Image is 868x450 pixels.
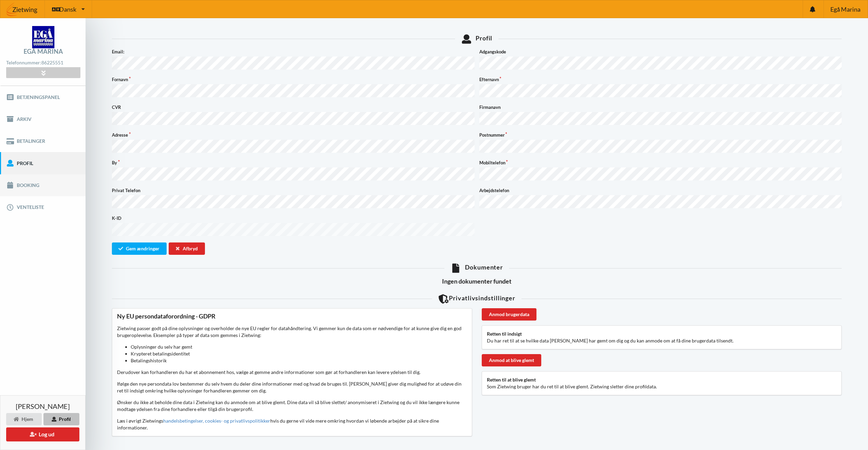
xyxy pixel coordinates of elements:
[830,6,860,12] span: Egå Marina
[169,242,205,255] div: Afbryd
[112,132,475,138] label: Adresse
[131,357,467,364] li: Betalingshistorik
[479,76,842,83] label: Efternavn
[117,417,467,431] p: Læs i øvrigt Zietwings hvis du gerne vil vide mere omkring hvordan vi løbende arbejder på at sikr...
[41,60,63,65] strong: 86225551
[479,132,842,138] label: Postnummer
[112,48,475,55] label: Email:
[482,308,536,321] div: Anmod brugerdata
[117,312,467,320] div: Ny EU persondataforordning - GDPR
[482,354,541,366] div: Anmod at blive glemt
[112,215,475,222] label: K-ID
[112,76,475,83] label: Fornavn
[43,413,79,425] div: Profil
[112,263,842,273] div: Dokumenter
[112,34,842,43] div: Profil
[6,413,42,425] div: Hjem
[163,418,270,424] a: handelsbetingelser, cookies- og privatlivspolitikker
[32,26,54,48] img: logo
[479,159,842,166] label: Mobiltelefon
[6,58,80,67] div: Telefonnummer:
[479,104,842,111] label: Firmanavn
[112,277,842,285] h3: Ingen dokumenter fundet
[117,325,467,364] p: Zietwing passer godt på dine oplysninger og overholder de nye EU regler for datahåndtering. Vi ge...
[131,343,467,350] li: Oplysninger du selv har gemt
[112,159,475,166] label: By
[117,380,467,394] p: Ifølge den nye persondata lov bestemmer du selv hvem du deler dine informationer med og hvad de b...
[487,383,837,390] p: Som Zietwing bruger har du ret til at blive glemt. Zietwing sletter dine profildata.
[117,369,467,376] p: Derudover kan forhandleren du har et abonnement hos, vælge at gemme andre informationer som gør a...
[487,331,522,337] b: Retten til indsigt
[479,187,842,194] label: Arbejdstelefon
[6,427,79,441] button: Log ud
[24,48,63,54] div: Egå Marina
[487,337,837,344] p: Du har ret til at se hvilke data [PERSON_NAME] har gemt om dig og du kan anmode om at få dine bru...
[112,187,475,194] label: Privat Telefon
[131,350,467,357] li: Krypteret betalingsidentitet
[112,104,475,111] label: CVR
[117,399,467,413] p: Ønsker du ikke at beholde dine data i Zietwing kan du anmode om at blive glemt. Dine data vil så ...
[487,377,536,383] b: Retten til at blive glemt
[16,403,70,410] span: [PERSON_NAME]
[112,242,167,255] button: Gem ændringer
[59,6,76,12] span: Dansk
[112,294,842,303] div: Privatlivsindstillinger
[479,48,842,55] label: Adgangskode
